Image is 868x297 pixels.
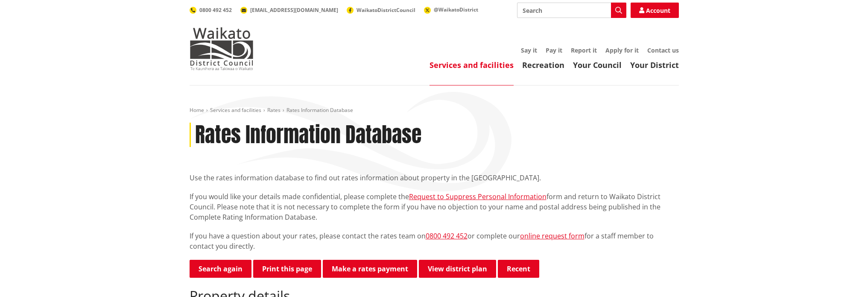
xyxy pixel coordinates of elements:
[190,6,232,14] a: 0800 492 452
[250,6,338,14] span: [EMAIL_ADDRESS][DOMAIN_NAME]
[199,6,232,14] span: 0800 492 452
[190,27,254,70] img: Waikato District Council - Te Kaunihera aa Takiwaa o Waikato
[210,106,261,114] a: Services and facilities
[647,46,679,54] a: Contact us
[357,6,415,14] span: WaikatoDistrictCouncil
[517,3,626,18] input: Search input
[498,260,539,278] button: Recent
[426,231,468,241] a: 0800 492 452
[521,46,537,54] a: Say it
[430,60,514,70] a: Services and facilities
[546,46,562,54] a: Pay it
[605,46,639,54] a: Apply for it
[630,60,679,70] a: Your District
[409,192,547,201] a: Request to Suppress Personal Information
[190,106,204,114] a: Home
[347,6,415,14] a: WaikatoDistrictCouncil
[286,106,353,114] span: Rates Information Database
[419,260,496,278] a: View district plan
[240,6,338,14] a: [EMAIL_ADDRESS][DOMAIN_NAME]
[434,6,478,13] span: @WaikatoDistrict
[190,191,679,222] p: If you would like your details made confidential, please complete the form and return to Waikato ...
[190,260,251,278] a: Search again
[190,173,679,183] p: Use the rates information database to find out rates information about property in the [GEOGRAPHI...
[190,107,679,114] nav: breadcrumb
[520,231,585,241] a: online request form
[631,3,679,18] a: Account
[323,260,417,278] a: Make a rates payment
[253,260,321,278] button: Print this page
[424,6,478,13] a: @WaikatoDistrict
[195,123,421,147] h1: Rates Information Database
[571,46,597,54] a: Report it
[190,231,679,251] p: If you have a question about your rates, please contact the rates team on or complete our for a s...
[267,106,281,114] a: Rates
[522,60,564,70] a: Recreation
[573,60,622,70] a: Your Council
